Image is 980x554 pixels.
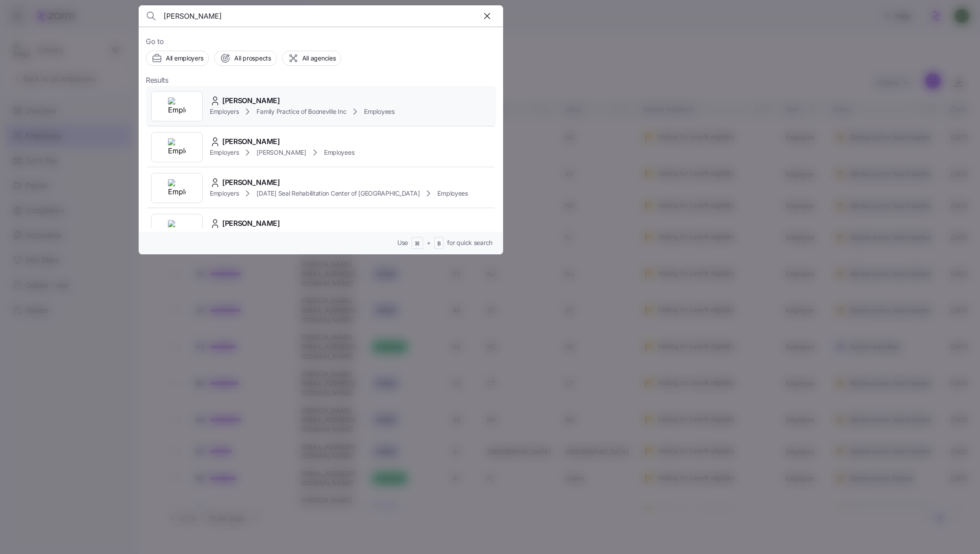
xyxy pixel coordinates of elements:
span: Use [397,238,408,247]
span: Employees [364,107,394,116]
span: [PERSON_NAME] [222,136,280,147]
span: All agencies [302,54,336,63]
span: Family Practice of Booneville Inc [256,107,346,116]
span: [PERSON_NAME] [222,177,280,188]
span: Employees [437,189,468,198]
span: + [427,238,431,247]
img: Employer logo [168,138,186,156]
span: B [437,240,441,248]
img: Employer logo [168,97,186,115]
span: Employers [210,107,239,116]
span: [PERSON_NAME] [256,148,306,157]
span: Go to [146,36,496,47]
button: All agencies [282,51,342,66]
img: Employer logo [168,220,186,238]
span: Results [146,75,168,86]
span: All prospects [234,54,271,63]
span: [PERSON_NAME] [222,218,280,229]
span: All employers [166,54,203,63]
span: for quick search [447,238,492,247]
span: [PERSON_NAME] [222,95,280,106]
span: Employees [324,148,354,157]
span: Employers [210,189,239,198]
button: All employers [146,51,209,66]
img: Employer logo [168,179,186,197]
button: All prospects [214,51,276,66]
span: ⌘ [415,240,420,248]
span: [DATE] Seal Rehabilitation Center of [GEOGRAPHIC_DATA] [256,189,420,198]
span: Employers [210,148,239,157]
